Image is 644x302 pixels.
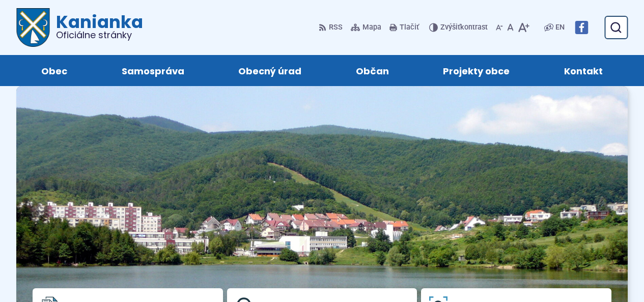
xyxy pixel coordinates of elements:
a: Obec [24,55,85,86]
span: Samospráva [122,55,184,86]
button: Zväčšiť veľkosť písma [516,17,531,38]
a: Občan [339,55,406,86]
span: Obecný úrad [238,55,301,86]
span: Mapa [362,21,381,34]
span: Oficiálne stránky [56,31,143,40]
button: Zmenšiť veľkosť písma [494,17,505,38]
button: Nastaviť pôvodnú veľkosť písma [505,17,516,38]
span: Tlačiť [400,23,419,32]
span: Kontakt [564,55,603,86]
span: RSS [329,21,343,34]
a: Logo Kanianka, prejsť na domovskú stránku. [16,8,143,47]
a: Projekty obce [426,55,527,86]
a: Samospráva [105,55,202,86]
img: Prejsť na Facebook stránku [575,21,588,34]
a: Obecný úrad [221,55,319,86]
a: EN [553,21,567,34]
a: Mapa [349,17,383,38]
a: Kontakt [547,55,620,86]
span: Obec [41,55,67,86]
a: RSS [319,17,345,38]
span: Zvýšiť [440,23,460,32]
button: Tlačiť [387,17,421,38]
h1: Kanianka [50,13,143,40]
span: kontrast [440,23,488,32]
span: EN [555,21,565,34]
button: Zvýšiťkontrast [429,17,490,38]
img: Prejsť na domovskú stránku [16,8,50,47]
span: Projekty obce [443,55,510,86]
span: Občan [356,55,389,86]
